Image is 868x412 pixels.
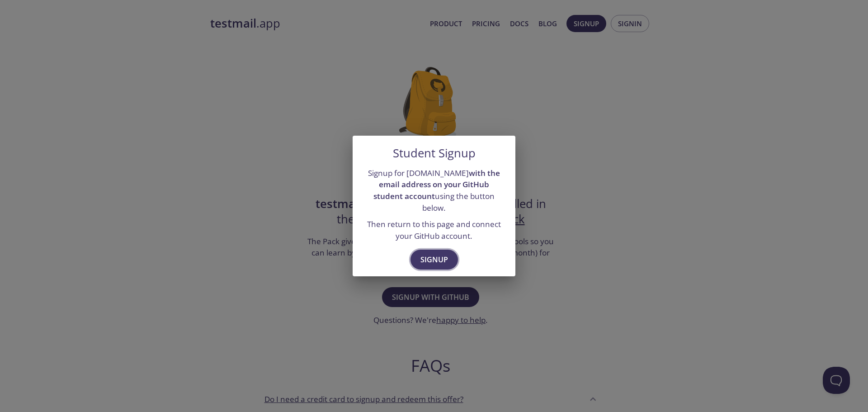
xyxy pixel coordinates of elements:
p: Signup for [DOMAIN_NAME] using the button below. [363,167,505,214]
p: Then return to this page and connect your GitHub account. [363,218,505,242]
h5: Student Signup [393,147,476,160]
strong: with the email address on your GitHub student account [373,168,500,201]
button: Signup [410,250,458,270]
span: Signup [420,253,448,266]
